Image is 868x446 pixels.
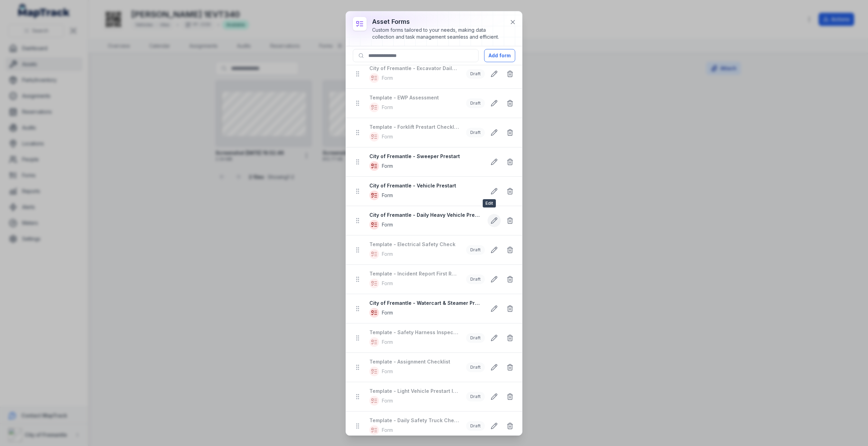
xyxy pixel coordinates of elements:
span: Form [382,368,393,375]
strong: Template - Daily Safety Truck Check [369,417,459,424]
span: Form [382,397,393,404]
strong: Template - Light Vehicle Prestart Inspection [369,388,459,395]
strong: City of Fremantle - Sweeper Prestart [369,153,481,160]
div: Draft [466,362,485,372]
span: Form [382,133,393,140]
strong: Template - Assignment Checklist [369,358,459,365]
span: Form [382,163,393,169]
span: Edit [483,199,496,207]
strong: City of Fremantle - Excavator Daily Pre-start Checklist [369,65,459,72]
span: Form [382,221,393,228]
span: Form [382,104,393,111]
span: Form [382,251,393,258]
div: Draft [466,98,485,108]
div: Draft [466,245,485,255]
strong: Template - Safety Harness Inspection [369,329,459,336]
div: Draft [466,333,485,343]
button: Add form [484,49,515,62]
h3: asset forms [372,17,504,27]
span: Form [382,427,393,434]
span: Form [382,192,393,199]
span: Form [382,75,393,81]
strong: Template - Forklift Prestart Checklist [369,124,459,130]
span: Form [382,280,393,287]
strong: Template - Incident Report First Response [369,270,459,277]
div: Draft [466,392,485,401]
div: Draft [466,421,485,431]
span: Form [382,309,393,316]
strong: Template - Electrical Safety Check [369,241,459,248]
div: Draft [466,128,485,137]
div: Draft [466,274,485,284]
strong: City of Fremantle - Watercart & Steamer Prestart [369,300,481,307]
span: Form [382,339,393,346]
div: Custom forms tailored to your needs, making data collection and task management seamless and effi... [372,27,504,40]
div: Draft [466,69,485,79]
strong: City of Fremantle - Vehicle Prestart [369,182,481,189]
strong: Template - EWP Assessment [369,94,459,101]
strong: City of Fremantle - Daily Heavy Vehicle Prestart [369,212,481,219]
